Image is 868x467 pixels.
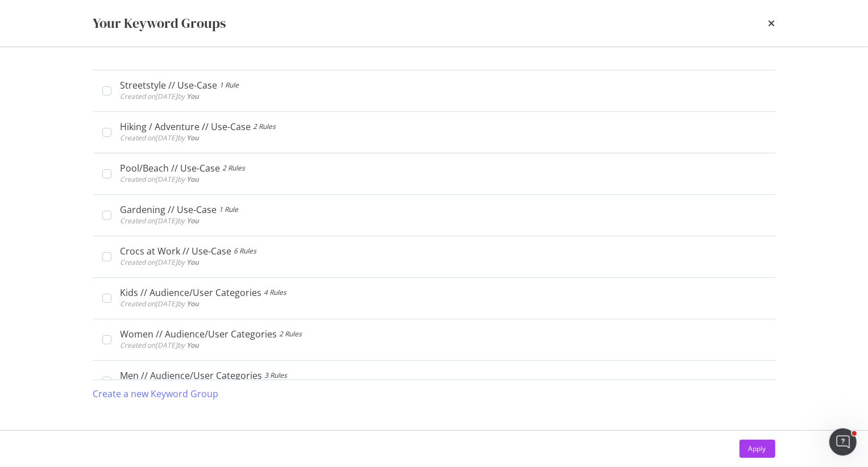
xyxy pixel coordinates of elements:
b: You [187,174,200,184]
div: 4 Rules [264,287,287,298]
div: 2 Rules [254,121,276,132]
b: You [187,91,200,101]
div: Apply [749,444,766,453]
div: Hiking / Adventure // Use-Case [121,121,251,132]
span: Created on [DATE] by [121,340,200,350]
div: Create a new Keyword Group [93,387,219,401]
span: Created on [DATE] by [121,299,200,308]
button: Apply [740,440,775,458]
div: 3 Rules [265,370,288,381]
div: Men // Audience/User Categories [121,370,263,381]
span: Created on [DATE] by [121,174,200,184]
span: Created on [DATE] by [121,91,200,101]
span: Created on [DATE] by [121,133,200,143]
b: You [187,133,200,143]
button: Create a new Keyword Group [93,380,219,407]
div: 1 Rule [220,80,239,91]
div: Women // Audience/User Categories [121,328,277,340]
div: Gardening // Use-Case [121,204,217,215]
div: 1 Rule [219,204,239,215]
div: 2 Rules [223,162,246,174]
b: You [187,257,200,267]
div: Pool/Beach // Use-Case [121,162,221,174]
div: 6 Rules [234,245,257,257]
b: You [187,299,200,308]
div: Streetstyle // Use-Case [121,80,218,91]
div: Your Keyword Groups [93,14,226,33]
div: Kids // Audience/User Categories [121,287,262,298]
iframe: Intercom live chat [829,428,857,456]
span: Created on [DATE] by [121,216,200,226]
span: Created on [DATE] by [121,257,200,267]
b: You [187,340,200,350]
div: times [769,14,775,33]
div: Crocs at Work // Use-Case [121,245,232,257]
b: You [187,216,200,226]
div: 2 Rules [280,328,302,340]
